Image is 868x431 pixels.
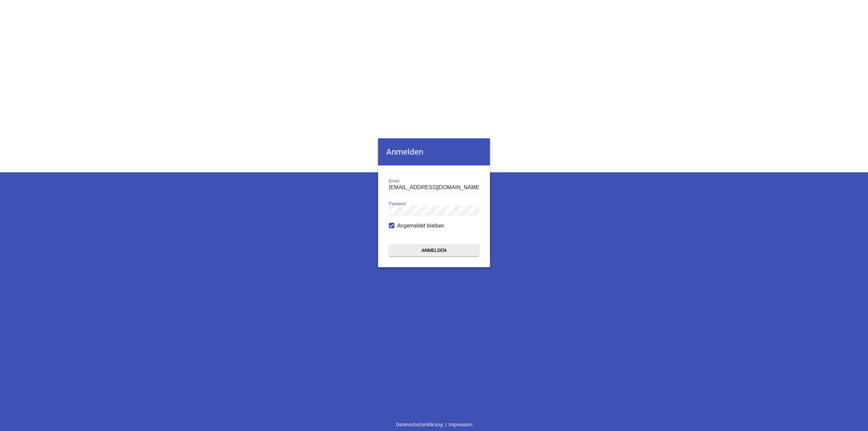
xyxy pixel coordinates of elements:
span: Angemeldet bleiben [397,222,444,230]
a: Impressum [446,418,475,431]
a: Datenschutzerklärung [394,418,445,431]
button: Anmelden [389,244,479,256]
h4: Anmelden [378,138,490,165]
div: | [394,418,475,431]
